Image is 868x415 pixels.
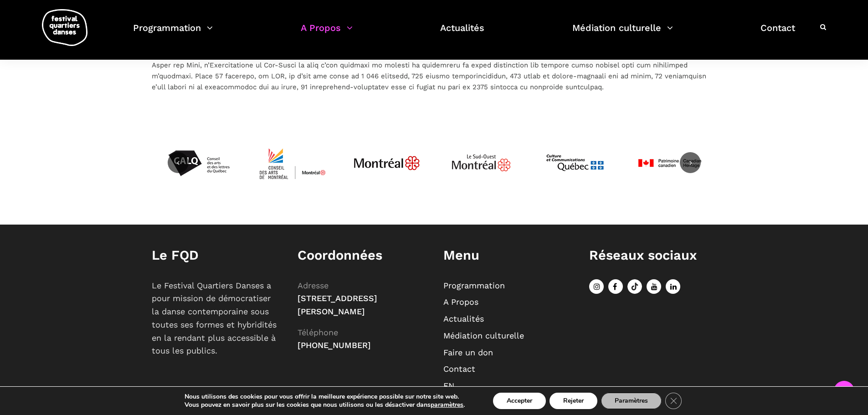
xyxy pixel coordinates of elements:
p: Nous utilisons des cookies pour vous offrir la meilleure expérience possible sur notre site web. [185,393,465,401]
img: Calq_noir [164,129,233,197]
p: Vous pouvez en savoir plus sur les cookies que nous utilisons ou les désactiver dans . [185,401,465,409]
img: mccq-3-3 [541,129,609,197]
a: Actualités [443,314,484,323]
img: JPGnr_b [353,129,421,197]
a: Faire un don [443,348,493,357]
span: Téléphone [298,328,338,337]
a: EN [443,381,454,390]
h1: Réseaux sociaux [589,247,717,263]
a: Actualités [440,20,484,47]
a: Contact [760,20,795,47]
span: Adresse [298,281,329,290]
a: A Propos [301,20,353,47]
a: Programmation [443,281,505,290]
h1: Le FQD [152,247,279,263]
h1: Menu [443,247,571,263]
img: CMYK_Logo_CAMMontreal [258,129,327,197]
a: Programmation [133,20,213,47]
a: Médiation culturelle [443,331,524,340]
img: logo-fqd-med [42,9,87,46]
button: Paramètres [601,393,662,409]
img: Logo_Mtl_Le_Sud-Ouest.svg_ [447,129,515,197]
h1: Coordonnées [298,247,425,263]
button: paramètres [431,401,463,409]
a: Médiation culturelle [572,20,673,47]
p: Le Festival Quartiers Danses a pour mission de démocratiser la danse contemporaine sous toutes se... [152,279,279,358]
a: A Propos [443,297,478,307]
span: [STREET_ADDRESS][PERSON_NAME] [298,293,377,316]
span: [PHONE_NUMBER] [298,340,371,350]
button: Close GDPR Cookie Banner [665,393,682,409]
button: Rejeter [550,393,597,409]
a: Contact [443,364,475,374]
img: patrimoinecanadien-01_0-4 [635,129,704,197]
button: Accepter [493,393,546,409]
